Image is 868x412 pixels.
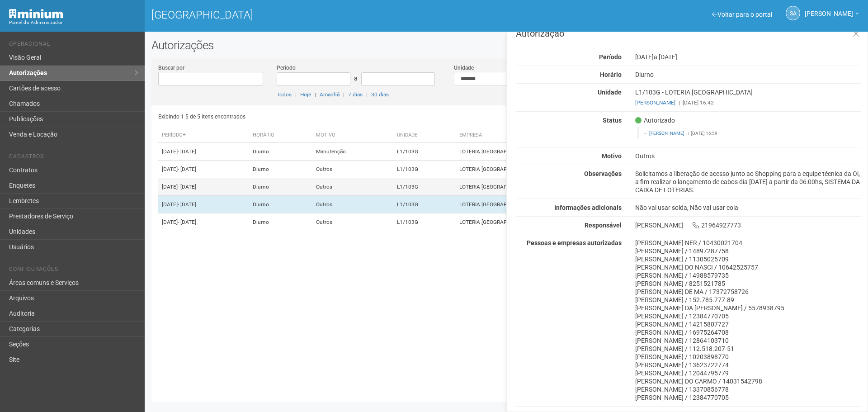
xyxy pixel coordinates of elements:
td: L1/103G [393,143,456,161]
strong: Informações adicionais [554,204,622,211]
span: - [DATE] [178,166,196,172]
li: Operacional [9,41,138,50]
div: [PERSON_NAME] / 13370856778 [635,385,861,393]
td: [DATE] [158,213,249,231]
a: [PERSON_NAME] [635,99,675,106]
td: Diurno [249,143,312,161]
strong: Motivo [602,152,622,160]
td: LOTERIA [GEOGRAPHIC_DATA] [456,161,632,178]
div: [PERSON_NAME] / 14215807727 [635,320,861,328]
label: Período [277,64,296,72]
a: [PERSON_NAME] [805,11,859,19]
li: Configurações [9,266,138,275]
h1: [GEOGRAPHIC_DATA] [151,9,500,21]
div: [PERSON_NAME] / 112.518.207-51 [635,345,861,353]
td: [DATE] [158,196,249,213]
span: a [DATE] [654,53,677,61]
a: Todos [277,91,292,98]
span: - [DATE] [178,201,196,208]
div: [PERSON_NAME] NER / 10430021704 [635,239,861,247]
span: Silvio Anjos [805,1,853,17]
a: Amanhã [320,91,340,98]
span: | [679,99,680,106]
a: Voltar para o portal [712,11,772,18]
div: Exibindo 1-5 de 5 itens encontrados [158,110,504,123]
img: Minium [9,9,63,19]
div: [DATE] 16:42 [635,99,861,107]
th: Empresa [456,128,632,143]
span: | [315,91,316,98]
div: Diurno [628,71,868,79]
span: | [366,91,368,98]
td: LOTERIA [GEOGRAPHIC_DATA] [456,196,632,213]
a: 7 dias [348,91,363,98]
label: Unidade [454,64,474,72]
th: Período [158,128,249,143]
td: L1/103G [393,161,456,178]
div: [PERSON_NAME] DO CARMO / 14031542798 [635,377,861,385]
td: Diurno [249,178,312,196]
div: [PERSON_NAME] / 13623722774 [635,361,861,369]
a: [PERSON_NAME] [649,131,684,136]
div: L1/103G - LOTERIA [GEOGRAPHIC_DATA] [628,88,868,107]
td: Outros [312,196,393,213]
footer: [DATE] 16:59 [644,130,856,137]
div: [DATE] [628,53,868,61]
a: Hoje [300,91,311,98]
h3: Autorização [516,29,861,38]
strong: Observações [584,170,622,177]
div: Solicitamos a liberação de acesso junto ao Shopping para a equipe técnica da Oi, a fim realizar o... [628,170,868,194]
div: [PERSON_NAME] DA [PERSON_NAME] / 5578938795 [635,304,861,312]
div: [PERSON_NAME] / 14897287758 [635,247,861,255]
li: Cadastros [9,153,138,163]
td: L1/103G [393,178,456,196]
div: [PERSON_NAME] / 12384770705 [635,393,861,402]
span: | [343,91,344,98]
strong: Período [599,53,622,61]
strong: Responsável [585,222,622,229]
td: LOTERIA [GEOGRAPHIC_DATA] [456,143,632,161]
td: [DATE] [158,161,249,178]
th: Unidade [393,128,456,143]
strong: Status [603,117,622,124]
td: [DATE] [158,143,249,161]
label: Buscar por [158,64,184,72]
td: L1/103G [393,213,456,231]
span: a [354,75,358,82]
th: Motivo [312,128,393,143]
a: 30 dias [371,91,389,98]
td: Outros [312,213,393,231]
div: [PERSON_NAME] / 12044795779 [635,369,861,377]
div: Não vai usar solda, Não vai usar cola [628,204,868,212]
span: Autorizado [635,116,675,124]
td: L1/103G [393,196,456,213]
div: [PERSON_NAME] / 14988579735 [635,271,861,279]
span: | [295,91,297,98]
td: Outros [312,161,393,178]
h2: Autorizações [151,38,861,52]
div: [PERSON_NAME] / 8251521785 [635,279,861,288]
td: [DATE] [158,178,249,196]
div: [PERSON_NAME] / 152.785.777-89 [635,296,861,304]
td: Diurno [249,196,312,213]
a: SA [786,6,800,20]
th: Horário [249,128,312,143]
div: [PERSON_NAME] / 10203898770 [635,353,861,361]
div: [PERSON_NAME] DE MA / 17372758726 [635,288,861,296]
td: LOTERIA [GEOGRAPHIC_DATA] [456,213,632,231]
div: [PERSON_NAME] / 12384770705 [635,312,861,320]
td: Diurno [249,213,312,231]
td: Manutenção [312,143,393,161]
div: [PERSON_NAME] / 12864103710 [635,336,861,345]
span: - [DATE] [178,184,196,190]
td: Outros [312,178,393,196]
div: [PERSON_NAME] DO NASCI / 10642525757 [635,263,861,271]
span: - [DATE] [178,148,196,155]
strong: Horário [600,71,622,78]
div: Painel do Administrador [9,19,138,27]
div: [PERSON_NAME] / 11305025709 [635,255,861,263]
span: - [DATE] [178,219,196,225]
strong: Unidade [598,89,622,96]
span: | [688,131,689,136]
strong: Pessoas e empresas autorizadas [527,239,622,246]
